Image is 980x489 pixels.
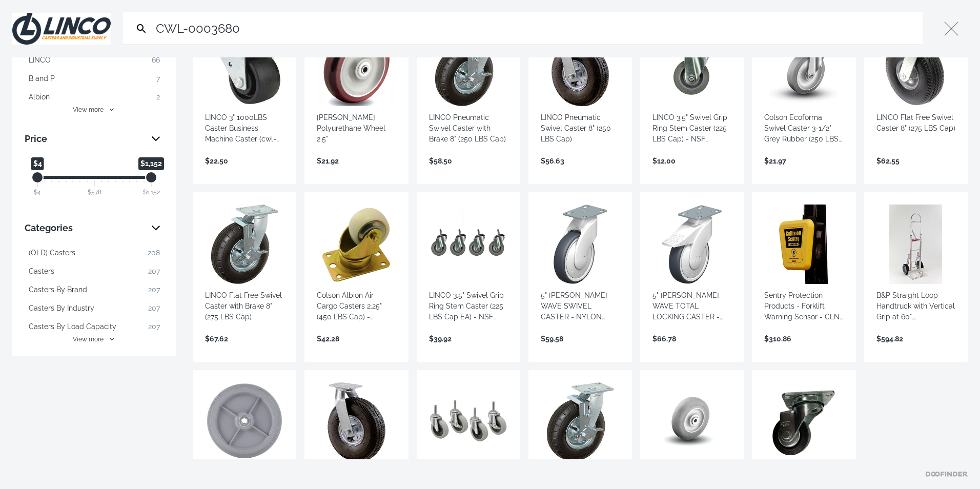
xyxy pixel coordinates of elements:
span: 66 [152,55,160,66]
button: Casters By Load Capacity 207 [25,318,164,335]
button: Albion 2 [25,89,164,105]
input: Search… [154,12,918,45]
span: 207 [148,284,160,295]
div: Maximum Price [145,171,157,184]
button: Casters 207 [25,263,164,279]
span: View more [73,335,104,344]
button: Casters By Industry 207 [25,300,164,316]
button: View more [25,335,164,344]
span: View more [73,105,104,114]
button: Casters By Brand 207 [25,281,164,298]
span: Casters By Industry [29,303,94,314]
button: Subscribe [11,15,63,34]
span: Categories [25,220,144,236]
span: (OLD) Casters [29,248,75,258]
div: $578 [88,188,101,197]
img: Close [12,13,111,45]
span: Casters By Load Capacity [29,321,116,332]
span: Casters By Brand [29,284,87,295]
span: 207 [148,321,160,332]
button: Close [935,12,968,45]
button: LINCO 66 [25,52,164,68]
span: Albion [29,92,50,103]
button: B and P 7 [25,70,164,87]
div: $1,152 [143,188,160,197]
svg: Search [135,23,148,35]
strong: Sign up and Save 10% On Your Order [44,119,207,129]
button: View more [25,105,164,114]
a: Doofinder home page [926,472,968,477]
input: Subscribe [15,184,67,202]
div: $4 [34,188,41,197]
div: Minimum Price [31,171,44,184]
span: LINCO [29,55,51,66]
span: 208 [148,248,160,258]
label: Email Address [15,141,236,153]
span: Price [25,131,144,147]
span: 207 [148,266,160,277]
button: (OLD) Casters 208 [25,244,164,261]
span: Linco Casters & Industrial Supply [73,215,178,223]
span: 2 [156,92,160,103]
span: B and P [29,73,55,84]
span: 7 [156,73,160,84]
span: 207 [148,303,160,314]
span: Casters [29,266,54,277]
